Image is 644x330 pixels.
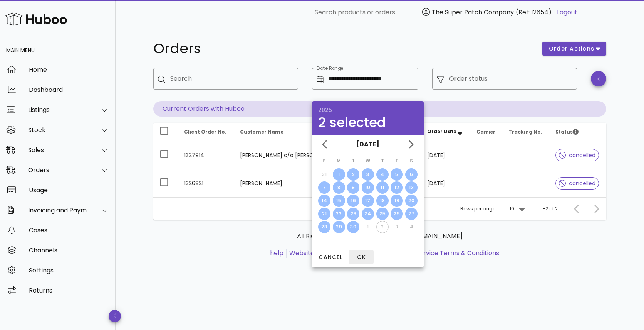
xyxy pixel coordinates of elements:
[240,129,283,135] span: Customer Name
[333,171,345,178] div: 1
[549,123,606,141] th: Status
[391,210,403,217] div: 26
[376,208,389,220] button: 25
[362,168,374,181] button: 3
[432,8,514,17] span: The Super Patch Company
[391,168,403,181] button: 5
[353,137,382,152] button: [DATE]
[333,210,345,217] div: 22
[333,221,345,233] button: 29
[376,171,389,178] div: 4
[234,141,346,169] td: [PERSON_NAME] c/o [PERSON_NAME]
[557,8,577,17] a: Logout
[361,154,375,168] th: W
[318,208,330,220] button: 21
[391,197,403,204] div: 19
[352,253,371,261] span: OK
[28,206,91,214] div: Invoicing and Payments
[29,267,109,274] div: Settings
[362,208,374,220] button: 24
[555,129,579,135] span: Status
[234,169,346,197] td: [PERSON_NAME]
[333,195,345,207] button: 15
[178,123,234,141] th: Client Order No.
[318,223,330,230] div: 28
[404,154,418,168] th: S
[347,195,359,207] button: 16
[405,197,418,204] div: 20
[333,181,345,194] button: 8
[317,66,344,71] label: Date Range
[376,154,389,168] th: T
[542,42,606,56] button: order actions
[362,195,374,207] button: 17
[153,101,606,117] p: Current Orders with Huboo
[548,45,595,53] span: order actions
[347,223,359,230] div: 30
[376,197,389,204] div: 18
[391,208,403,220] button: 26
[421,169,471,197] td: [DATE]
[460,198,527,220] div: Rows per page:
[405,171,418,178] div: 6
[333,197,345,204] div: 15
[376,168,389,181] button: 4
[362,184,374,191] div: 10
[318,107,418,113] div: 2025
[287,249,499,258] li: and
[29,186,109,194] div: Usage
[362,171,374,178] div: 3
[318,137,332,151] button: Previous month
[421,141,471,169] td: [DATE]
[270,249,283,257] a: help
[362,210,374,217] div: 24
[541,205,558,212] div: 1-2 of 2
[28,146,91,154] div: Sales
[559,181,595,186] span: cancelled
[333,168,345,181] button: 1
[508,129,542,135] span: Tracking No.
[347,210,359,217] div: 23
[405,181,418,194] button: 13
[346,154,360,168] th: T
[405,208,418,220] button: 27
[427,128,456,135] span: Order Date
[29,227,109,234] div: Cases
[333,223,345,230] div: 29
[510,205,514,212] div: 10
[332,154,346,168] th: M
[391,171,403,178] div: 5
[347,181,359,194] button: 9
[404,137,418,151] button: Next month
[318,195,330,207] button: 14
[376,195,389,207] button: 18
[28,126,91,134] div: Stock
[476,129,495,135] span: Carrier
[347,221,359,233] button: 30
[315,250,346,264] button: Cancel
[184,129,226,135] span: Client Order No.
[362,181,374,194] button: 10
[153,42,533,56] h1: Orders
[390,154,404,168] th: F
[318,197,330,204] div: 14
[502,123,549,141] th: Tracking No.
[376,184,389,191] div: 11
[318,210,330,217] div: 21
[416,249,499,257] a: Service Terms & Conditions
[349,250,374,264] button: OK
[159,232,600,241] p: All Rights Reserved. Copyright 2025 - [DOMAIN_NAME]
[470,123,502,141] th: Carrier
[318,184,330,191] div: 7
[510,203,527,215] div: 10Rows per page:
[421,123,471,141] th: Order Date: Sorted descending. Activate to remove sorting.
[347,171,359,178] div: 2
[405,210,418,217] div: 27
[405,184,418,191] div: 13
[28,166,91,174] div: Orders
[376,181,389,194] button: 11
[405,168,418,181] button: 6
[29,247,109,254] div: Channels
[347,197,359,204] div: 16
[318,221,330,233] button: 28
